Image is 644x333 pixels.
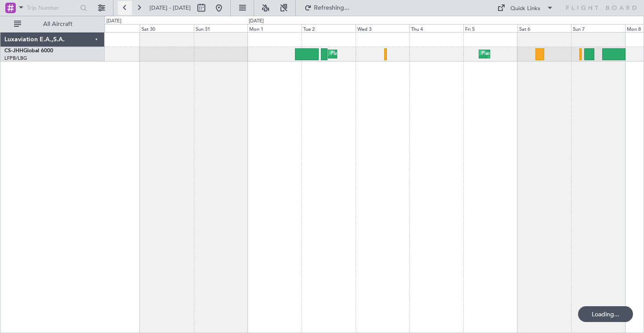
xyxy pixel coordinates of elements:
[10,17,95,31] button: All Aircraft
[510,4,540,13] div: Quick Links
[463,24,517,32] div: Fri 5
[356,24,410,32] div: Wed 3
[106,18,121,25] div: [DATE]
[517,24,571,32] div: Sat 6
[313,5,350,11] span: Refreshing...
[149,4,191,12] span: [DATE] - [DATE]
[300,1,353,15] button: Refreshing...
[571,24,625,32] div: Sun 7
[409,24,463,32] div: Thu 4
[194,24,248,32] div: Sun 31
[493,1,558,15] button: Quick Links
[86,24,140,32] div: Fri 29
[247,24,302,32] div: Mon 1
[4,48,53,54] a: CS-JHHGlobal 6000
[140,24,194,32] div: Sat 30
[23,21,93,27] span: All Aircraft
[249,18,264,25] div: [DATE]
[302,24,356,32] div: Tue 2
[578,306,633,322] div: Loading...
[27,1,77,14] input: Trip Number
[4,55,27,62] a: LFPB/LBG
[4,48,23,54] span: CS-JHH
[481,47,620,61] div: Planned Maint [GEOGRAPHIC_DATA] ([GEOGRAPHIC_DATA])
[331,47,469,61] div: Planned Maint [GEOGRAPHIC_DATA] ([GEOGRAPHIC_DATA])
